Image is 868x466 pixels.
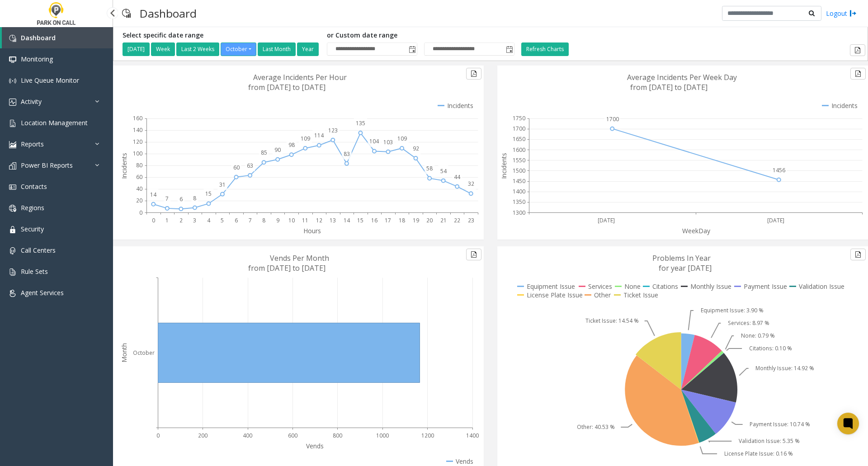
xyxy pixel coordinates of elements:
[205,190,212,198] text: 15
[728,319,769,327] text: Services: 8.97 %
[577,423,615,431] text: Other: 40.53 %
[9,99,16,106] img: 'icon'
[21,140,44,148] span: Reports
[357,217,363,224] text: 15
[135,2,201,24] h3: Dashboard
[288,432,297,439] text: 600
[207,217,211,224] text: 4
[466,68,481,80] button: Export to pdf
[221,217,224,224] text: 5
[2,27,113,48] a: Dashboard
[150,191,157,198] text: 14
[466,432,479,439] text: 1400
[466,249,481,260] button: Export to pdf
[297,42,319,56] button: Year
[440,167,447,175] text: 54
[454,217,460,224] text: 22
[407,43,417,56] span: Toggle popup
[369,137,379,145] text: 104
[413,217,419,224] text: 19
[262,217,265,224] text: 8
[21,267,48,276] span: Rule Sets
[21,55,53,63] span: Monitoring
[247,162,253,169] text: 63
[152,217,155,224] text: 0
[468,217,474,224] text: 23
[133,150,142,157] text: 100
[179,217,183,224] text: 2
[376,432,389,439] text: 1000
[9,205,16,212] img: 'icon'
[151,42,175,56] button: Week
[235,217,238,224] text: 6
[371,217,377,224] text: 16
[344,217,350,224] text: 14
[513,135,525,143] text: 1650
[21,225,44,233] span: Security
[399,217,405,224] text: 18
[133,349,155,357] text: October
[9,141,16,148] img: 'icon'
[585,317,639,325] text: Ticket Issue: 14.54 %
[513,114,525,122] text: 1750
[21,33,56,42] span: Dashboard
[316,217,322,224] text: 12
[21,246,56,254] span: Call Centers
[288,141,295,149] text: 98
[385,217,391,224] text: 17
[513,146,525,154] text: 1600
[513,198,525,206] text: 1350
[193,217,196,224] text: 3
[500,153,508,179] text: Incidents
[9,35,16,42] img: 'icon'
[739,437,800,445] text: Validation Issue: 5.35 %
[133,114,142,122] text: 160
[21,182,47,191] span: Contacts
[724,450,793,457] text: License Plate Issue: 0.16 %
[426,165,433,172] text: 58
[513,156,525,164] text: 1550
[21,118,88,127] span: Location Management
[276,217,279,224] text: 9
[261,149,267,156] text: 85
[253,72,347,82] text: Average Incidents Per Hour
[421,432,434,439] text: 1200
[513,209,525,217] text: 1300
[21,203,44,212] span: Regions
[397,135,407,142] text: 109
[136,161,142,169] text: 80
[249,217,252,224] text: 7
[9,226,16,233] img: 'icon'
[9,247,16,254] img: 'icon'
[165,217,169,224] text: 1
[330,217,336,224] text: 13
[156,432,160,439] text: 0
[219,181,226,188] text: 31
[314,132,324,139] text: 114
[767,217,784,224] text: [DATE]
[198,432,208,439] text: 200
[270,253,329,263] text: Vends Per Month
[274,146,281,154] text: 90
[9,290,16,297] img: 'icon'
[454,173,461,181] text: 44
[301,135,310,142] text: 109
[139,209,142,217] text: 0
[165,195,169,202] text: 7
[327,32,514,39] h5: or Custom date range
[136,197,142,204] text: 20
[9,268,16,276] img: 'icon'
[627,72,737,82] text: Average Incidents Per Week Day
[179,195,183,203] text: 6
[248,263,325,273] text: from [DATE] to [DATE]
[9,120,16,127] img: 'icon'
[773,166,785,174] text: 1456
[136,173,142,181] text: 60
[21,288,64,297] span: Agent Services
[302,217,308,224] text: 11
[741,332,775,339] text: None: 0.79 %
[468,180,474,188] text: 32
[513,177,525,185] text: 1450
[504,43,514,56] span: Toggle popup
[682,226,711,235] text: WeekDay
